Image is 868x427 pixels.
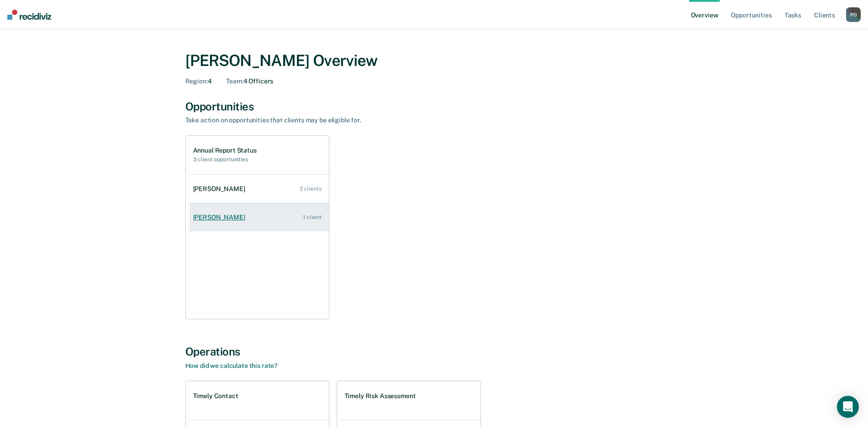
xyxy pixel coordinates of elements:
[185,362,278,369] a: How did we calculate this rate?
[193,185,249,193] div: [PERSON_NAME]
[837,396,859,418] div: Open Intercom Messenger
[193,213,249,221] div: [PERSON_NAME]
[185,100,683,113] div: Opportunities
[300,186,322,192] div: 2 clients
[185,116,506,124] div: Take action on opportunities that clients may be eligible for.
[303,214,321,220] div: 1 client
[193,147,257,154] h1: Annual Report Status
[846,7,861,22] button: PO
[193,156,257,163] h2: 3 client opportunities
[345,392,416,400] h1: Timely Risk Assessment
[185,77,208,85] span: Region :
[185,345,683,358] div: Operations
[226,77,273,85] div: 4 Officers
[226,77,243,85] span: Team :
[185,51,683,70] div: [PERSON_NAME] Overview
[846,7,861,22] div: P O
[193,392,238,400] h1: Timely Contact
[7,10,51,20] img: Recidiviz
[189,204,329,230] a: [PERSON_NAME] 1 client
[185,77,212,85] div: 4
[189,176,329,202] a: [PERSON_NAME] 2 clients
